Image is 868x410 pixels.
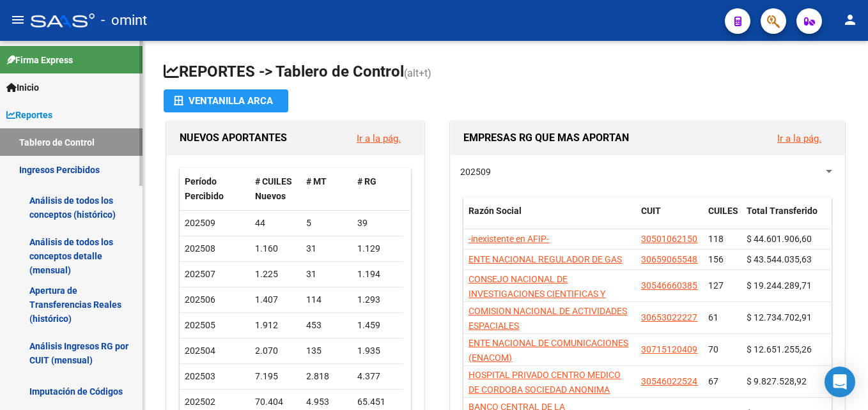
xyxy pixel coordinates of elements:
[460,167,491,177] span: 202509
[469,234,549,244] span: -inexistente en AFIP-
[708,254,724,264] span: 156
[357,133,401,144] a: Ir a la pág.
[708,312,718,323] span: 61
[180,132,287,144] span: NUEVOS APORTANTES
[357,216,398,231] div: 39
[255,267,296,282] div: 1.225
[747,234,812,244] span: $ 44.601.906,60
[255,344,296,358] div: 2.070
[357,344,398,358] div: 1.935
[164,89,288,112] button: Ventanilla ARCA
[463,132,629,144] span: EMPRESAS RG QUE MAS APORTAN
[825,367,855,397] div: Open Intercom Messenger
[306,241,347,256] div: 31
[469,306,627,331] span: COMISION NACIONAL DE ACTIVIDADES ESPACIALES
[747,344,812,354] span: $ 12.651.255,26
[301,168,352,210] datatable-header-cell: # MT
[164,61,848,84] h1: REPORTES -> Tablero de Control
[185,320,215,330] span: 202505
[306,344,347,358] div: 135
[641,344,697,354] span: 30715120409
[703,197,741,239] datatable-header-cell: CUILES
[747,280,812,291] span: $ 19.244.289,71
[641,234,697,244] span: 30501062150
[174,89,278,112] div: Ventanilla ARCA
[641,312,697,323] span: 30653022227
[306,369,347,384] div: 2.818
[708,344,718,354] span: 70
[6,108,52,122] span: Reportes
[255,292,296,307] div: 1.407
[357,176,376,186] span: # RG
[469,370,621,395] span: HOSPITAL PRIVADO CENTRO MEDICO DE CORDOBA SOCIEDAD ANONIMA
[185,218,215,228] span: 202509
[842,12,858,27] mat-icon: person
[357,369,398,384] div: 4.377
[255,369,296,384] div: 7.195
[352,168,403,210] datatable-header-cell: # RG
[185,243,215,254] span: 202508
[747,254,812,264] span: $ 43.544.035,63
[180,168,250,210] datatable-header-cell: Período Percibido
[185,397,215,407] span: 202502
[469,274,605,314] span: CONSEJO NACIONAL DE INVESTIGACIONES CIENTIFICAS Y TECNICAS CONICET
[10,12,26,27] mat-icon: menu
[306,216,347,231] div: 5
[357,318,398,333] div: 1.459
[306,395,347,409] div: 4.953
[469,338,628,363] span: ENTE NACIONAL DE COMUNICACIONES (ENACOM)
[777,133,821,144] a: Ir a la pág.
[641,206,661,216] span: CUIT
[255,216,296,231] div: 44
[306,267,347,282] div: 31
[469,254,622,264] span: ENTE NACIONAL REGULADOR DE GAS
[357,241,398,256] div: 1.129
[185,371,215,381] span: 202503
[404,67,431,79] span: (alt+t)
[185,294,215,305] span: 202506
[747,206,818,216] span: Total Transferido
[641,254,697,264] span: 30659065548
[255,395,296,409] div: 70.404
[346,126,411,150] button: Ir a la pág.
[255,241,296,256] div: 1.160
[306,176,327,186] span: # MT
[708,280,724,291] span: 127
[306,318,347,333] div: 453
[185,345,215,356] span: 202504
[747,312,812,323] span: $ 12.734.702,91
[185,176,224,201] span: Período Percibido
[708,206,738,216] span: CUILES
[636,197,703,239] datatable-header-cell: CUIT
[469,206,522,216] span: Razón Social
[255,318,296,333] div: 1.912
[641,376,697,386] span: 30546022524
[306,292,347,307] div: 114
[741,197,831,239] datatable-header-cell: Total Transferido
[101,6,147,34] span: - omint
[767,126,832,150] button: Ir a la pág.
[357,292,398,307] div: 1.293
[747,376,807,386] span: $ 9.827.528,92
[255,176,292,201] span: # CUILES Nuevos
[357,267,398,282] div: 1.194
[463,197,636,239] datatable-header-cell: Razón Social
[6,53,73,67] span: Firma Express
[6,80,39,95] span: Inicio
[641,280,697,291] span: 30546660385
[250,168,301,210] datatable-header-cell: # CUILES Nuevos
[185,269,215,279] span: 202507
[357,395,398,409] div: 65.451
[708,376,718,386] span: 67
[708,234,724,244] span: 118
